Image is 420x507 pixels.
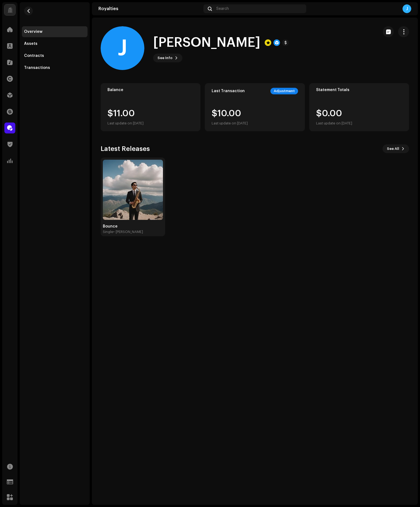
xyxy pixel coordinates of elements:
h3: Latest Releases [101,144,150,153]
div: Overview [24,30,42,34]
div: • [PERSON_NAME] [113,230,143,234]
div: Last update on [DATE] [316,120,352,127]
div: J [101,26,144,70]
div: J [402,4,411,13]
re-m-nav-item: Transactions [22,62,87,73]
span: See All [387,143,399,154]
button: See Info [153,54,182,62]
div: Last Transaction [212,89,245,93]
div: Assets [24,42,37,46]
re-m-nav-item: Overview [22,26,87,37]
span: See Info [157,53,173,63]
img: d7a4abc9-2f4f-4e83-a057-359459ffe882 [103,160,163,220]
div: Transactions [24,66,50,70]
div: Single [103,230,113,234]
div: Balance [107,88,194,92]
re-o-card-value: Balance [101,83,200,131]
div: Last update on [DATE] [107,120,144,127]
div: Statement Totals [316,88,402,92]
re-m-nav-item: Contracts [22,50,87,61]
div: Adjustment [270,88,298,94]
re-o-card-value: Statement Totals [309,83,409,131]
button: See All [383,144,409,153]
div: Bounce [103,224,163,229]
re-m-nav-item: Assets [22,38,87,49]
span: Search [216,7,229,11]
div: Last update on [DATE] [212,120,248,127]
div: Contracts [24,54,44,58]
h1: [PERSON_NAME] [153,34,260,51]
div: Royalties [98,7,201,11]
